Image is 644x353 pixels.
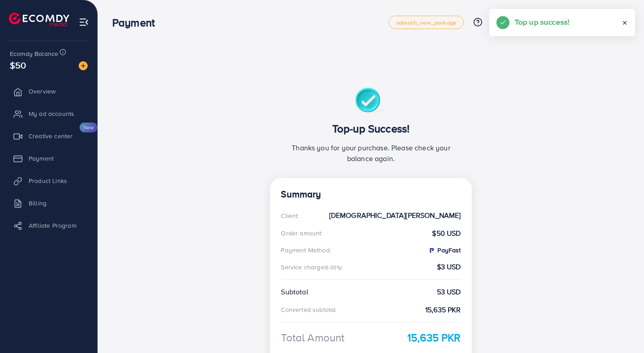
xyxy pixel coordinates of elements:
[281,246,330,255] div: Payment Method:
[515,16,569,28] h5: Top up success!
[79,61,88,70] img: image
[281,263,346,272] div: Service charge
[389,16,464,29] a: adreach_new_package
[10,49,58,58] span: Ecomdy Balance
[281,189,461,200] h4: Summary
[329,210,461,221] strong: [DEMOGRAPHIC_DATA][PERSON_NAME]
[428,247,435,254] img: PayFast
[432,228,461,238] strong: $50 USD
[324,264,343,271] small: (6.00%):
[79,17,89,27] img: menu
[281,122,461,135] h3: Top-up Success!
[428,246,461,255] strong: PayFast
[10,59,26,72] span: $50
[281,229,322,238] div: Order amount:
[281,330,344,345] div: Total Amount
[396,20,456,26] span: adreach_new_package
[112,16,162,29] h3: Payment
[281,287,308,297] div: Subtotal
[425,305,461,315] strong: 15,635 PKR
[281,211,299,220] div: Client:
[355,88,387,115] img: success
[407,330,461,345] strong: 15,635 PKR
[281,305,336,314] div: Converted subtotal
[281,142,461,164] p: Thanks you for your purchase. Please check your balance again.
[9,13,69,26] img: logo
[437,262,461,272] strong: $3 USD
[437,287,461,297] strong: 53 USD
